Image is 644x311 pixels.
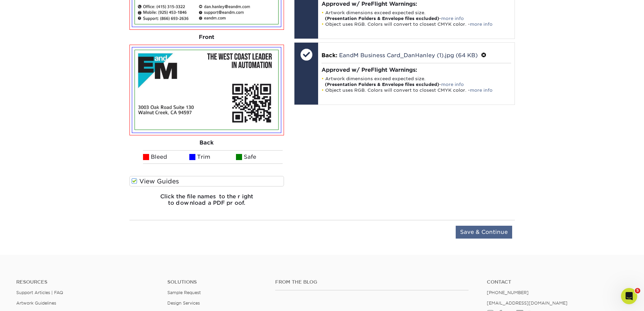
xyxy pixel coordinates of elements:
strong: (Presentation Folders & Envelope files excluded) [325,16,439,21]
a: Design Services [167,301,200,306]
a: more info [470,22,493,27]
a: [EMAIL_ADDRESS][DOMAIN_NAME] [487,301,568,306]
h4: Approved w/ PreFlight Warnings: [321,1,511,7]
a: EandM Business Card_DanHanley (1).jpg (64 KB) [339,52,478,59]
span: 5 [635,288,640,293]
h4: From the Blog [275,279,469,285]
a: [PHONE_NUMBER] [487,290,529,295]
li: Object uses RGB. Colors will convert to closest CMYK color. - [321,87,511,93]
a: more info [470,88,493,93]
div: Back [129,135,284,150]
h6: Click the file names to the right to download a PDF proof. [129,193,284,212]
li: Artwork dimensions exceed expected size. - [321,10,511,21]
li: Artwork dimensions exceed expected size. - [321,76,511,87]
li: Object uses RGB. Colors will convert to closest CMYK color. - [321,21,511,27]
a: more info [441,16,464,21]
input: Save & Continue [456,226,512,239]
h4: Resources [16,279,157,285]
iframe: Intercom live chat [621,288,637,304]
strong: (Presentation Folders & Envelope files excluded) [325,82,439,87]
a: more info [441,82,464,87]
h4: Approved w/ PreFlight Warnings: [321,67,511,73]
h4: Solutions [167,279,265,285]
span: Back: [321,52,337,59]
li: Bleed [143,150,190,164]
li: Trim [189,150,236,164]
label: View Guides [129,176,284,186]
a: Sample Request [167,290,201,295]
div: Front [129,30,284,45]
a: Contact [487,279,628,285]
li: Safe [236,150,283,164]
